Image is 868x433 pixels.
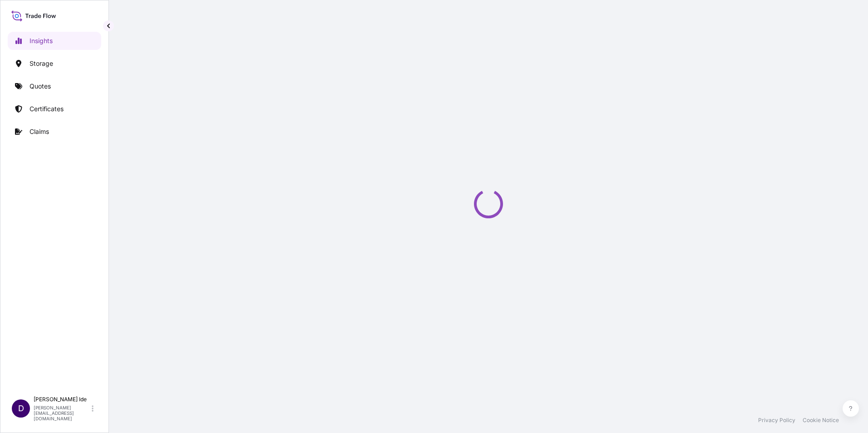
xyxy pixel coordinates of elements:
[30,127,49,136] p: Claims
[34,405,90,421] p: [PERSON_NAME][EMAIL_ADDRESS][DOMAIN_NAME]
[30,36,53,45] p: Insights
[8,54,101,73] a: Storage
[18,404,24,413] span: D
[8,123,101,141] a: Claims
[30,82,51,91] p: Quotes
[30,59,53,68] p: Storage
[8,100,101,118] a: Certificates
[30,104,64,113] p: Certificates
[803,417,839,424] a: Cookie Notice
[758,417,795,424] a: Privacy Policy
[8,77,101,95] a: Quotes
[34,396,90,403] p: [PERSON_NAME] Ide
[8,32,101,50] a: Insights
